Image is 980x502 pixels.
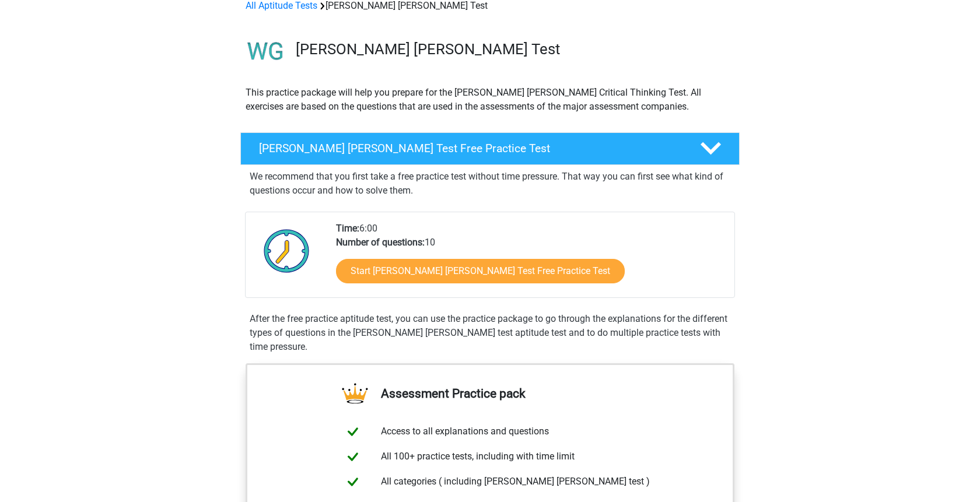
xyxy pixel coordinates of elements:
[336,223,359,234] b: Time:
[246,86,734,114] p: This practice package will help you prepare for the [PERSON_NAME] [PERSON_NAME] Critical Thinking...
[241,27,290,76] img: watson glaser test
[236,132,744,165] a: [PERSON_NAME] [PERSON_NAME] Test Free Practice Test
[327,222,734,297] div: 6:00 10
[336,237,425,248] b: Number of questions:
[250,170,730,198] p: We recommend that you first take a free practice test without time pressure. That way you can fir...
[296,40,730,58] h3: [PERSON_NAME] [PERSON_NAME] Test
[245,312,735,354] div: After the free practice aptitude test, you can use the practice package to go through the explana...
[336,259,625,283] a: Start [PERSON_NAME] [PERSON_NAME] Test Free Practice Test
[257,222,316,280] img: Clock
[259,142,681,155] h4: [PERSON_NAME] [PERSON_NAME] Test Free Practice Test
